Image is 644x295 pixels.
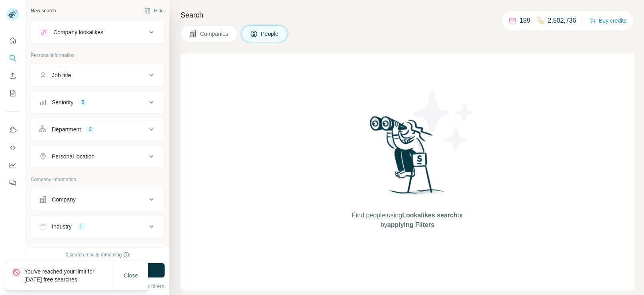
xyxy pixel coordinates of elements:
[261,30,279,38] span: People
[52,125,81,133] div: Department
[6,51,19,65] button: Search
[6,158,19,172] button: Dashboard
[78,99,87,106] div: 5
[31,147,164,166] button: Personal location
[6,123,19,137] button: Use Surfe on LinkedIn
[118,268,144,283] button: Close
[520,16,530,25] p: 189
[53,28,103,36] div: Company lookalikes
[31,23,164,42] button: Company lookalikes
[31,176,165,183] p: Company information
[6,141,19,155] button: Use Surfe API
[52,71,71,79] div: Job title
[31,120,164,139] button: Department2
[408,85,479,157] img: Surfe Illustration - Stars
[31,7,56,14] div: New search
[124,272,138,279] span: Close
[52,223,72,231] div: Industry
[31,190,164,209] button: Company
[548,16,576,25] p: 2,502,736
[31,93,164,112] button: Seniority5
[589,15,626,26] button: Buy credits
[6,86,19,100] button: My lists
[402,212,457,219] span: Lookalikes search
[6,33,19,48] button: Quick start
[31,52,165,59] p: Personal information
[387,221,434,228] span: applying Filters
[181,10,634,21] h4: Search
[24,268,114,283] p: You've reached your limit for [DATE] free searches
[344,211,471,230] span: Find people using or by
[31,217,164,236] button: Industry1
[31,244,164,263] button: HQ location
[52,98,73,106] div: Seniority
[52,152,94,160] div: Personal location
[6,176,19,190] button: Feedback
[31,66,164,85] button: Job title
[52,195,76,203] div: Company
[66,251,130,258] div: 0 search results remaining
[6,68,19,83] button: Enrich CSV
[200,30,229,38] span: Companies
[86,126,95,133] div: 2
[139,5,169,17] button: Hide
[366,114,449,203] img: Surfe Illustration - Woman searching with binoculars
[77,223,86,230] div: 1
